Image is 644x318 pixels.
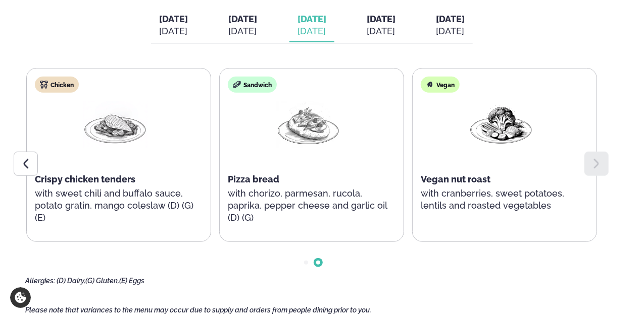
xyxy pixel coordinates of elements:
[159,14,188,24] span: [DATE]
[421,187,581,212] p: with cranberries, sweet potatoes, lentils and roasted vegetables
[228,187,388,224] p: with chorizo, parmesan, rucola, paprika, pepper cheese and garlic oil (D) (G)
[35,77,79,93] div: Chicken
[57,277,85,285] span: (D) Dairy,
[298,25,326,37] div: [DATE]
[228,77,277,93] div: Sandwich
[469,101,533,148] img: Vegan.png
[151,9,196,42] button: [DATE] [DATE]
[40,81,48,89] img: chicken.svg
[426,81,434,89] img: Vegan.svg
[85,277,119,285] span: (G) Gluten,
[35,174,135,184] span: Crispy chicken tenders
[289,9,334,42] button: [DATE] [DATE]
[119,277,144,285] span: (E) Eggs
[159,25,188,37] div: [DATE]
[421,174,490,184] span: Vegan nut roast
[25,306,371,314] span: Please note that variances to the menu may occur due to supply and orders from people dining prio...
[228,14,257,24] span: [DATE]
[367,25,395,37] div: [DATE]
[436,25,465,37] div: [DATE]
[25,277,55,285] span: Allergies:
[428,9,473,42] button: [DATE] [DATE]
[276,101,340,148] img: Pizza-Bread.png
[228,25,257,37] div: [DATE]
[367,14,395,24] span: [DATE]
[436,14,465,24] span: [DATE]
[83,101,147,148] img: Chicken-breast.png
[220,9,265,42] button: [DATE] [DATE]
[421,77,460,93] div: Vegan
[316,261,320,265] span: Go to slide 2
[359,9,404,42] button: [DATE] [DATE]
[298,14,326,24] span: [DATE]
[233,81,241,89] img: sandwich-new-16px.svg
[10,287,31,308] a: Cookie settings
[304,261,308,265] span: Go to slide 1
[228,174,279,184] span: Pizza bread
[35,187,195,224] p: with sweet chili and buffalo sauce, potato gratin, mango coleslaw (D) (G) (E)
